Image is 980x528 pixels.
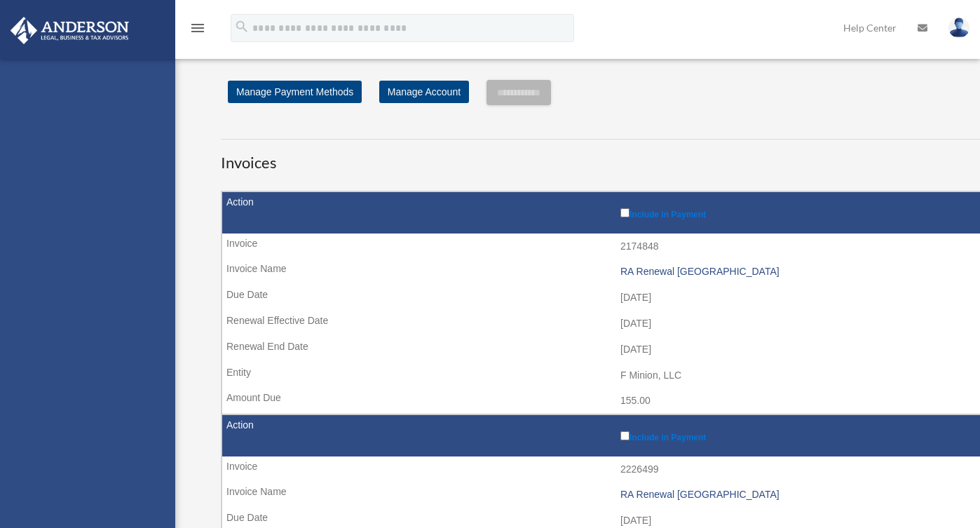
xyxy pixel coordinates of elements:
img: User Pic [948,18,969,38]
input: Include in Payment [620,208,629,217]
a: Manage Account [379,81,469,103]
img: Anderson Advisors Platinum Portal [6,17,133,44]
input: Include in Payment [620,431,629,440]
i: menu [189,20,206,36]
a: Manage Payment Methods [228,81,362,103]
i: search [234,19,250,34]
a: menu [189,25,206,36]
